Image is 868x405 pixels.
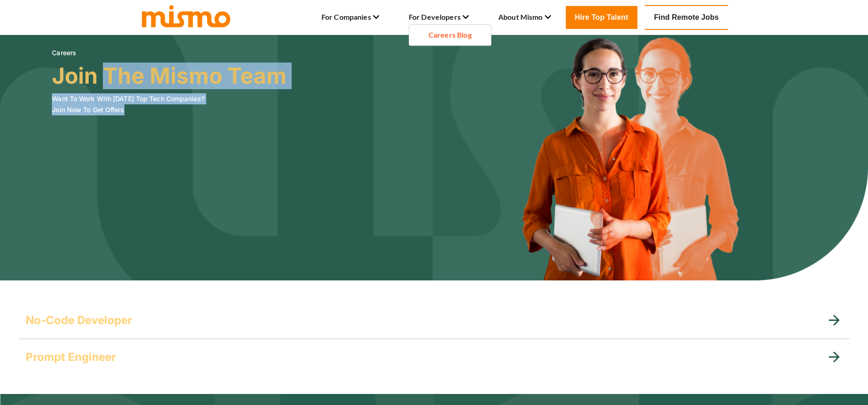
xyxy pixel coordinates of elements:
a: Careers Blog [428,29,472,40]
li: For Companies [321,10,379,25]
img: logo [140,3,232,28]
li: About Mismo [498,10,551,25]
div: No-Code Developer [18,302,850,339]
h5: Prompt Engineer [26,350,116,365]
h3: Join The Mismo Team [52,63,287,89]
h6: Careers [52,47,287,58]
h6: Want To Work With [DATE] Top Tech Companies? Join Now To Get Offers [52,93,287,115]
div: Prompt Engineer [18,339,850,376]
a: Find Remote Jobs [645,5,728,30]
a: Hire Top Talent [566,6,637,29]
li: For Developers [409,10,469,25]
h5: No-Code Developer [26,313,132,328]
